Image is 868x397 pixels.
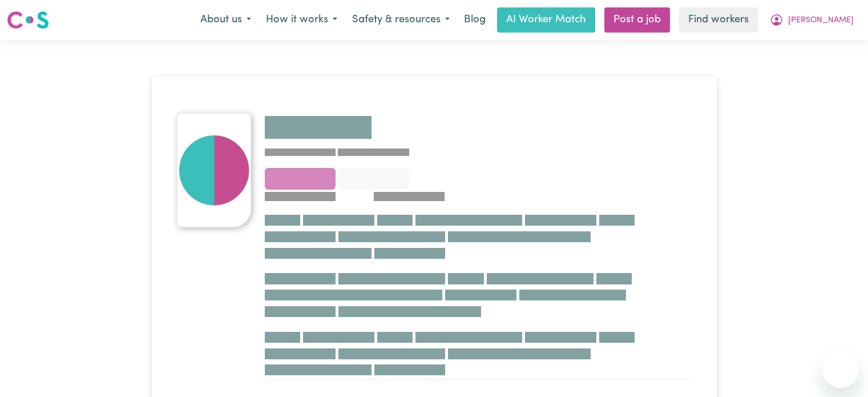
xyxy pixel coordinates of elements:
button: How it works [259,8,345,32]
iframe: Button to launch messaging window [822,351,859,388]
a: AI Worker Match [497,7,595,33]
a: Careseekers logo [7,7,49,33]
button: Safety & resources [345,8,457,32]
a: Post a job [604,7,670,33]
img: Careseekers logo [7,10,49,30]
button: About us [193,8,259,32]
a: Blog [457,7,492,33]
button: My Account [762,8,861,32]
a: Find workers [679,7,758,33]
span: [PERSON_NAME] [788,14,854,27]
